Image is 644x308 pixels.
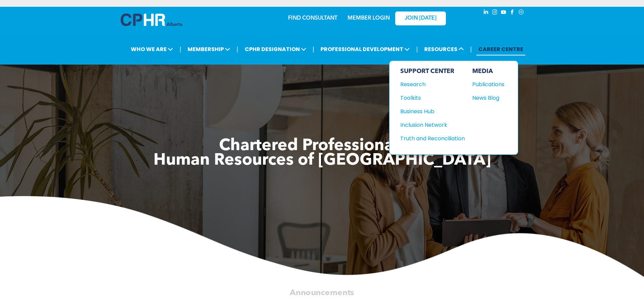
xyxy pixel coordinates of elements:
a: Publications [472,80,504,89]
span: CPHR DESIGNATION [243,43,308,55]
div: Inclusion Network [400,121,458,129]
span: RESOURCES [422,43,466,55]
li: | [416,42,418,56]
div: Business Hub [400,107,458,116]
a: linkedin [482,8,490,18]
div: Research [400,80,458,89]
a: News Blog [472,94,504,102]
a: JOIN [DATE] [395,11,446,25]
a: Inclusion Network [400,121,465,129]
span: MEMBERSHIP [186,43,232,55]
span: Announcements [290,288,354,297]
a: Toolkits [400,94,465,102]
a: FIND CONSULTANT [288,16,337,21]
img: A blue and white logo for cp alberta [121,14,182,26]
a: MEMBER LOGIN [348,16,390,21]
div: Truth and Reconciliation [400,134,458,143]
a: youtube [500,8,507,18]
a: Research [400,80,465,89]
li: | [237,42,238,56]
div: Toolkits [400,94,458,102]
a: CAREER CENTRE [476,43,525,55]
span: JOIN [DATE] [405,15,436,22]
a: Social network [518,8,525,18]
div: News Blog [472,94,501,102]
div: Publications [472,80,501,89]
a: facebook [509,8,516,18]
span: PROFESSIONAL DEVELOPMENT [318,43,412,55]
div: SUPPORT CENTER [400,68,465,75]
a: instagram [491,8,499,18]
a: Truth and Reconciliation [400,134,465,143]
span: Human Resources of [GEOGRAPHIC_DATA] [153,152,491,169]
div: MEDIA [472,68,504,75]
span: WHO WE ARE [129,43,175,55]
li: | [470,42,472,56]
li: | [180,42,181,56]
a: Business Hub [400,107,465,116]
span: Chartered Professionals in [219,138,425,154]
li: | [313,42,314,56]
